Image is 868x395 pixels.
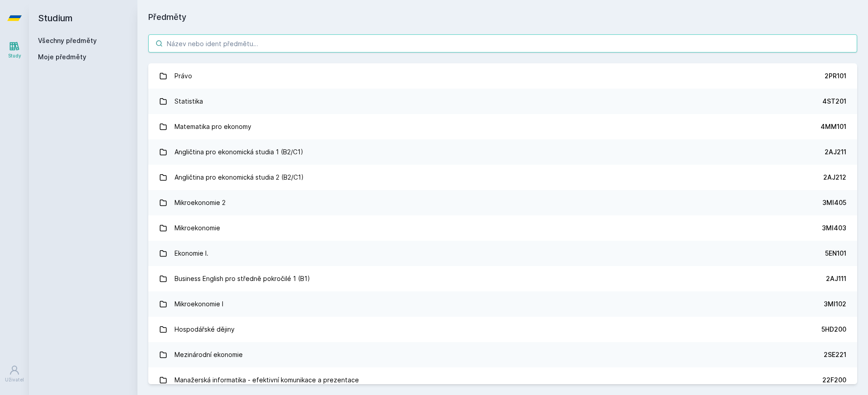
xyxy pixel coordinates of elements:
[175,143,303,161] div: Angličtina pro ekonomická studia 1 (B2/C1)
[825,71,846,81] div: 2PR101
[148,215,857,241] a: Mikroekonomie 3MI403
[175,67,192,85] div: Právo
[148,367,857,393] a: Manažerská informatika - efektivní komunikace a prezentace 22F200
[175,168,304,186] div: Angličtina pro ekonomická studia 2 (B2/C1)
[175,346,243,364] div: Mezinárodní ekonomie
[821,325,846,334] div: 5HD200
[825,249,846,258] div: 5EN101
[175,295,223,313] div: Mikroekonomie I
[148,342,857,367] a: Mezinárodní ekonomie 2SE221
[148,266,857,291] a: Business English pro středně pokročilé 1 (B1) 2AJ111
[148,165,857,190] a: Angličtina pro ekonomická studia 2 (B2/C1) 2AJ212
[175,371,359,389] div: Manažerská informatika - efektivní komunikace a prezentace
[822,224,846,233] div: 3MI403
[175,118,251,136] div: Matematika pro ekonomy
[148,34,857,52] input: Název nebo ident předmětu…
[175,194,226,212] div: Mikroekonomie 2
[825,148,846,157] div: 2AJ211
[38,37,97,44] a: Všechny předměty
[148,89,857,114] a: Statistika 4ST201
[8,52,21,59] div: Study
[148,63,857,89] a: Právo 2PR101
[5,376,24,383] div: Uživatel
[2,36,27,64] a: Study
[823,173,846,182] div: 2AJ212
[826,274,846,283] div: 2AJ111
[175,92,203,110] div: Statistika
[175,320,235,338] div: Hospodářské dějiny
[148,190,857,215] a: Mikroekonomie 2 3MI405
[822,376,846,385] div: 22F200
[824,350,846,359] div: 2SE221
[824,300,846,309] div: 3MI102
[2,360,27,388] a: Uživatel
[148,317,857,342] a: Hospodářské dějiny 5HD200
[175,244,208,262] div: Ekonomie I.
[148,11,857,24] h1: Předměty
[175,270,310,288] div: Business English pro středně pokročilé 1 (B1)
[175,219,220,237] div: Mikroekonomie
[822,97,846,106] div: 4ST201
[38,52,86,62] span: Moje předměty
[148,114,857,139] a: Matematika pro ekonomy 4MM101
[148,139,857,165] a: Angličtina pro ekonomická studia 1 (B2/C1) 2AJ211
[148,291,857,317] a: Mikroekonomie I 3MI102
[821,122,846,131] div: 4MM101
[148,241,857,266] a: Ekonomie I. 5EN101
[822,198,846,207] div: 3MI405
